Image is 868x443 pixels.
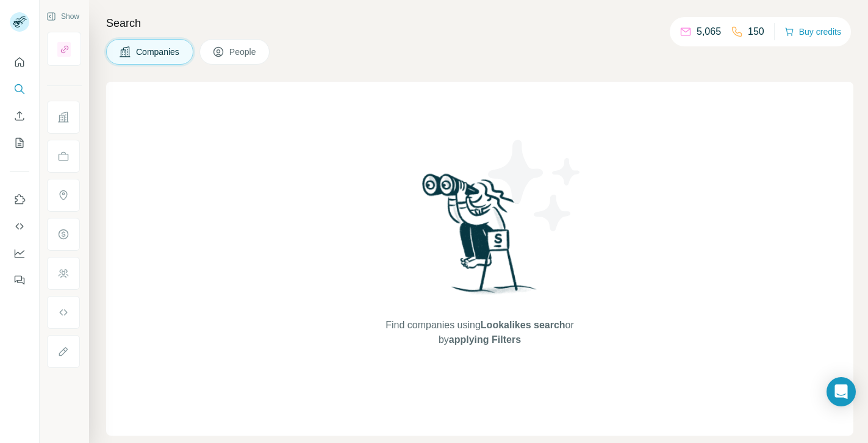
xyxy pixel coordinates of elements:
div: Open Intercom Messenger [827,377,856,406]
img: Surfe Illustration - Stars [480,131,590,240]
span: applying Filters [449,334,521,345]
button: Show [38,7,88,26]
button: Buy credits [784,23,841,40]
img: Surfe Illustration - Woman searching with binoculars [417,170,543,306]
button: Feedback [10,269,29,291]
button: Enrich CSV [10,105,29,127]
span: Companies [136,46,181,58]
button: Use Surfe API [10,215,29,237]
button: Use Surfe on LinkedIn [10,189,29,211]
button: Search [10,78,29,100]
h4: Search [106,15,853,32]
p: 5,065 [697,24,721,39]
span: People [229,46,257,58]
button: Quick start [10,51,29,73]
button: Dashboard [10,242,29,264]
span: Lookalikes search [481,320,565,330]
p: 150 [748,24,764,39]
span: Find companies using or by [382,318,577,347]
button: My lists [10,132,29,154]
